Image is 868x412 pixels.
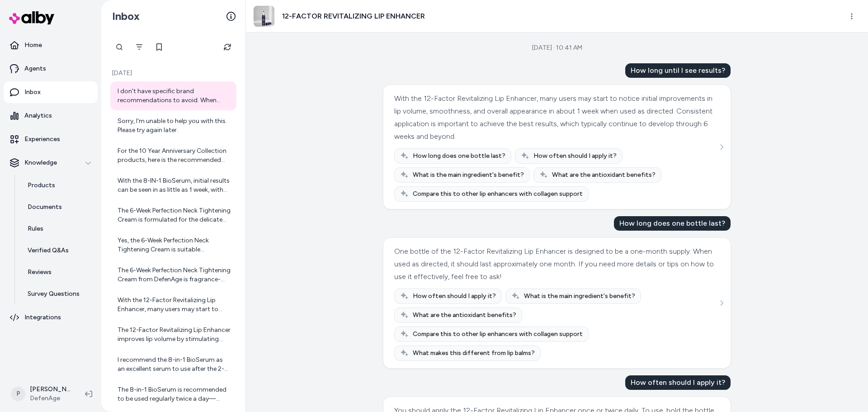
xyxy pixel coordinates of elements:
[24,111,52,120] p: Analytics
[19,261,98,283] a: Reviews
[118,87,231,105] div: I don't have specific brand recommendations to avoid. When choosing lip care products to compleme...
[282,11,425,22] h3: 12-FACTOR REVITALIZING LIP ENHANCER
[110,201,236,230] a: The 6-Week Perfection Neck Tightening Cream is formulated for the delicate skin of the neck and i...
[28,268,52,277] p: Reviews
[5,379,78,408] button: P[PERSON_NAME]DefenAge
[110,260,236,289] a: The 6-Week Perfection Neck Tightening Cream from DefenAge is fragrance-free. While it does not co...
[28,203,62,212] p: Documents
[28,224,43,233] p: Rules
[394,245,717,283] div: One bottle of the 12-Factor Revitalizing Lip Enhancer is designed to be a one-month supply. When ...
[413,152,505,161] span: How long does one bottle last?
[254,6,274,27] img: lip-serum-v3.jpg
[4,128,98,150] a: Experiences
[110,231,236,260] a: Yes, the 6-Week Perfection Neck Tightening Cream is suitable [MEDICAL_DATA]. It is formulated to ...
[118,206,231,224] div: The 6-Week Perfection Neck Tightening Cream is formulated for the delicate skin of the neck and i...
[19,283,98,305] a: Survey Questions
[24,88,41,97] p: Inbox
[28,181,55,190] p: Products
[552,170,656,180] span: What are the antioxidant benefits?
[30,385,71,394] p: [PERSON_NAME]
[118,266,231,284] div: The 6-Week Perfection Neck Tightening Cream from DefenAge is fragrance-free. While it does not co...
[716,142,727,152] button: See more
[118,385,231,403] div: The 8-in-1 BioSerum is recommended to be used regularly twice a day—morning and night. Use one pu...
[9,11,54,24] img: alby Logo
[413,189,583,199] span: Compare this to other lip enhancers with collagen support
[110,320,236,349] a: The 12-Factor Revitalizing Lip Enhancer improves lip volume by stimulating your body's natural sk...
[110,171,236,200] a: With the 8-IN-1 BioSerum, initial results can be seen in as little as 1 week, with the full range...
[118,117,231,135] div: Sorry, I'm unable to help you with this. Please try again later.
[24,158,57,167] p: Knowledge
[28,289,80,298] p: Survey Questions
[118,326,231,344] div: The 12-Factor Revitalizing Lip Enhancer improves lip volume by stimulating your body's natural sk...
[4,105,98,127] a: Analytics
[118,176,231,194] div: With the 8-IN-1 BioSerum, initial results can be seen in as little as 1 week, with the full range...
[110,290,236,319] a: With the 12-Factor Revitalizing Lip Enhancer, many users may start to notice initial improvements...
[19,218,98,240] a: Rules
[218,38,236,56] button: Refresh
[118,296,231,314] div: With the 12-Factor Revitalizing Lip Enhancer, many users may start to notice initial improvements...
[28,246,69,255] p: Verified Q&As
[118,147,231,165] div: For the 10 Year Anniversary Collection products, here is the recommended frequency of use: - 1-St...
[130,38,148,56] button: Filter
[30,394,71,403] span: DefenAge
[112,9,140,23] h2: Inbox
[533,152,617,161] span: How often should I apply it?
[532,43,582,52] div: [DATE] · 10:41 AM
[413,292,496,301] span: How often should I apply it?
[24,41,42,50] p: Home
[4,81,98,103] a: Inbox
[19,175,98,196] a: Products
[11,387,25,401] span: P
[110,141,236,170] a: For the 10 Year Anniversary Collection products, here is the recommended frequency of use: - 1-St...
[24,135,60,144] p: Experiences
[614,216,731,231] div: How long does one bottle last?
[24,313,61,322] p: Integrations
[24,64,46,73] p: Agents
[413,311,516,320] span: What are the antioxidant benefits?
[4,58,98,80] a: Agents
[110,111,236,140] a: Sorry, I'm unable to help you with this. Please try again later.
[625,375,731,390] div: How often should I apply it?
[4,34,98,56] a: Home
[413,349,535,358] span: What makes this different from lip balms?
[625,63,731,78] div: How long until I see results?
[19,196,98,218] a: Documents
[19,240,98,261] a: Verified Q&As
[524,292,635,301] span: What is the main ingredient's benefit?
[4,307,98,328] a: Integrations
[394,92,717,143] div: With the 12-Factor Revitalizing Lip Enhancer, many users may start to notice initial improvements...
[413,330,583,339] span: Compare this to other lip enhancers with collagen support
[118,355,231,374] div: I recommend the 8-in-1 BioSerum as an excellent serum to use after the 2-Minute Reveal Masque. It...
[118,236,231,254] div: Yes, the 6-Week Perfection Neck Tightening Cream is suitable [MEDICAL_DATA]. It is formulated to ...
[110,69,236,78] p: [DATE]
[413,170,524,180] span: What is the main ingredient's benefit?
[716,298,727,308] button: See more
[4,152,98,174] button: Knowledge
[110,81,236,110] a: I don't have specific brand recommendations to avoid. When choosing lip care products to compleme...
[110,380,236,409] a: The 8-in-1 BioSerum is recommended to be used regularly twice a day—morning and night. Use one pu...
[110,350,236,379] a: I recommend the 8-in-1 BioSerum as an excellent serum to use after the 2-Minute Reveal Masque. It...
